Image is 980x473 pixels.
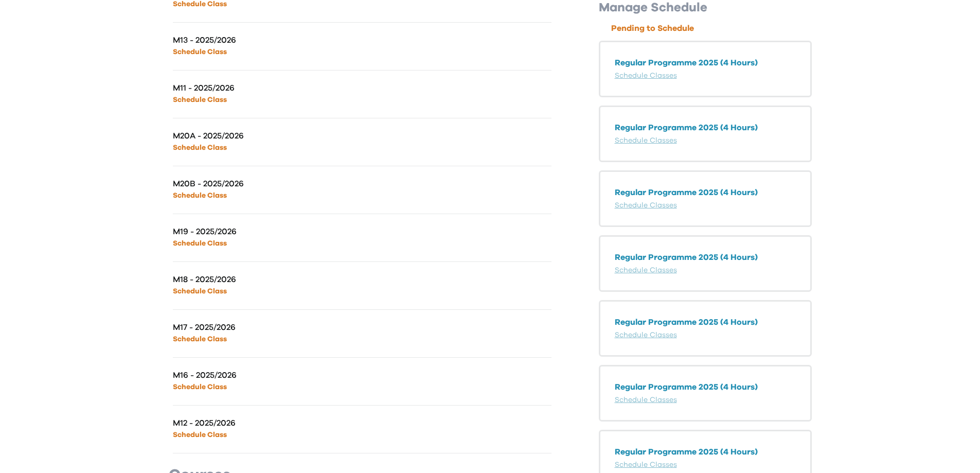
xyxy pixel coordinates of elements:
[173,370,362,380] p: M16 - 2025/2026
[615,202,677,209] a: Schedule Classes
[173,240,227,247] a: Schedule Class
[173,1,227,8] a: Schedule Class
[615,137,677,144] a: Schedule Classes
[615,331,677,339] a: Schedule Classes
[615,396,677,404] a: Schedule Classes
[173,144,227,151] a: Schedule Class
[615,121,796,134] p: Regular Programme 2025 (4 Hours)
[615,461,677,468] a: Schedule Classes
[173,96,227,103] a: Schedule Class
[173,274,362,285] p: M18 - 2025/2026
[615,267,677,274] a: Schedule Classes
[615,446,796,458] p: Regular Programme 2025 (4 Hours)
[173,179,362,189] p: M20B - 2025/2026
[615,316,796,328] p: Regular Programme 2025 (4 Hours)
[173,35,362,45] p: M13 - 2025/2026
[173,83,362,93] p: M11 - 2025/2026
[173,336,227,343] a: Schedule Class
[615,381,796,393] p: Regular Programme 2025 (4 Hours)
[615,72,677,79] a: Schedule Classes
[615,251,796,264] p: Regular Programme 2025 (4 Hours)
[611,22,812,34] p: Pending to Schedule
[173,383,227,391] a: Schedule Class
[173,288,227,295] a: Schedule Class
[173,48,227,56] a: Schedule Class
[173,192,227,199] a: Schedule Class
[173,226,362,237] p: M19 - 2025/2026
[615,57,796,69] p: Regular Programme 2025 (4 Hours)
[173,322,362,332] p: M17 - 2025/2026
[615,186,796,199] p: Regular Programme 2025 (4 Hours)
[173,418,362,428] p: M12 - 2025/2026
[173,131,362,141] p: M20A - 2025/2026
[173,431,227,439] a: Schedule Class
